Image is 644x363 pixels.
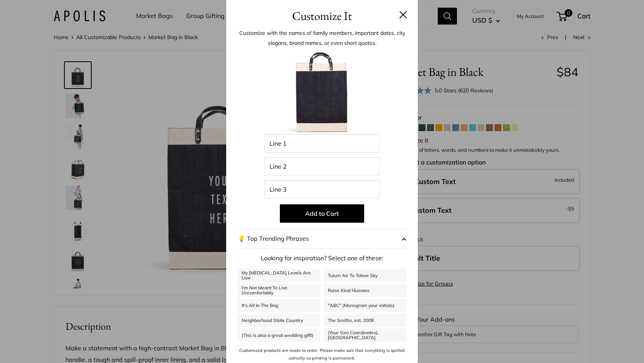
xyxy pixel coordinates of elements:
a: (This is also a great wedding gift!) [238,329,320,342]
a: Neighborhood State Country [238,314,320,327]
a: My [MEDICAL_DATA] Levels Are Low [238,269,320,282]
a: Tulum Air To Tahoe Sky [324,269,406,282]
h3: Customize It [238,7,406,25]
a: The Smiths, est. 2008 [324,314,406,327]
a: I'm Not Meant To Live Uncomfortably [238,284,320,297]
p: Customized products are made to order. Please make sure that everything is spelled correctly as p... [238,347,406,362]
a: It's All In The Bag [238,299,320,312]
a: Raise Kind Humans [324,284,406,297]
button: 💡 Top Trending Phrases [238,229,406,249]
p: Looking for inspiration? Select one of these: [238,253,406,264]
a: (Your Geo Coordinates), [GEOGRAPHIC_DATA] [324,329,406,342]
p: Customize with the names of family members, important dates, city slogans, brand names, or even s... [238,28,406,48]
a: "ABC" (Monogram your initials) [324,299,406,312]
img: Blank_Product.003.jpeg [280,50,364,134]
button: Add to Cart [280,204,364,223]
